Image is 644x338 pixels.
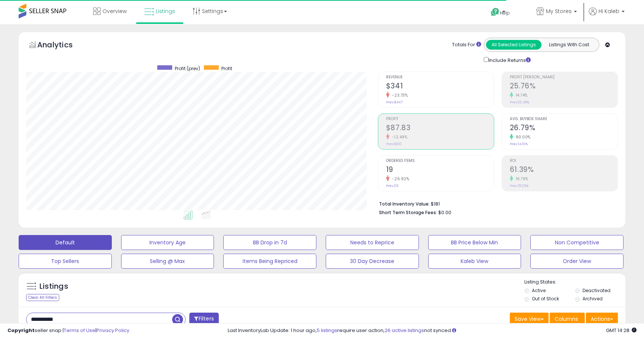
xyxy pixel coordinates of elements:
[379,199,612,208] li: $181
[121,254,214,269] button: Selling @ Max
[524,279,625,286] p: Listing States:
[555,315,578,323] span: Columns
[386,100,402,104] small: Prev: $447
[386,165,494,175] h2: 19
[510,75,618,79] span: Profit [PERSON_NAME]
[589,7,625,24] a: Hi Kaleb
[7,327,129,334] div: seller snap | |
[385,327,424,334] a: 26 active listings
[530,254,624,269] button: Order View
[156,7,175,15] span: Listings
[490,7,500,17] i: Get Help
[513,93,528,98] small: 14.74%
[386,159,494,163] span: Ordered Items
[221,65,232,72] span: Profit
[19,254,112,269] button: Top Sellers
[64,327,95,334] a: Terms of Use
[19,235,112,250] button: Default
[389,176,410,182] small: -26.92%
[389,93,408,98] small: -23.73%
[326,254,419,269] button: 30 Day Decrease
[530,235,624,250] button: Non Competitive
[40,281,68,292] h5: Listings
[452,41,481,48] div: Totals For
[510,100,529,104] small: Prev: 22.45%
[532,295,559,302] label: Out of Stock
[379,201,430,207] b: Total Inventory Value:
[379,209,437,216] b: Short Term Storage Fees:
[121,235,214,250] button: Inventory Age
[541,40,597,50] button: Listings With Cost
[386,82,494,92] h2: $341
[478,56,540,64] div: Include Returns
[485,2,524,24] a: Help
[586,313,618,325] button: Actions
[386,142,402,146] small: Prev: $100
[97,327,129,334] a: Privacy Policy
[510,159,618,163] span: ROI
[513,134,531,140] small: 90.00%
[510,165,618,175] h2: 61.39%
[532,287,546,294] label: Active
[583,287,610,294] label: Deactivated
[7,327,35,334] strong: Copyright
[486,40,542,50] button: All Selected Listings
[510,123,618,134] h2: 26.79%
[326,235,419,250] button: Needs to Reprice
[599,7,619,15] span: Hi Kaleb
[223,235,316,250] button: BB Drop in 7d
[546,7,572,15] span: My Stores
[510,184,528,188] small: Prev: 51.26%
[513,176,528,182] small: 19.76%
[510,82,618,92] h2: 25.76%
[428,235,521,250] button: BB Price Below Min
[583,295,603,302] label: Archived
[386,184,398,188] small: Prev: 26
[428,254,521,269] button: Kaleb View
[550,313,585,325] button: Columns
[606,327,637,334] span: 2025-08-15 14:28 GMT
[175,65,200,72] span: Profit (prev)
[510,313,549,325] button: Save View
[386,123,494,134] h2: $87.83
[102,7,127,15] span: Overview
[26,294,59,301] div: Clear All Filters
[438,209,451,216] span: $0.00
[389,134,408,140] small: -12.49%
[189,313,218,326] button: Filters
[386,117,494,121] span: Profit
[510,117,618,121] span: Avg. Buybox Share
[510,142,528,146] small: Prev: 14.10%
[500,10,510,16] span: Help
[386,75,494,79] span: Revenue
[37,40,87,52] h5: Analytics
[228,327,637,334] div: Last InventoryLab Update: 1 hour ago, require user action, not synced.
[223,254,316,269] button: Items Being Repriced
[317,327,337,334] a: 5 listings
